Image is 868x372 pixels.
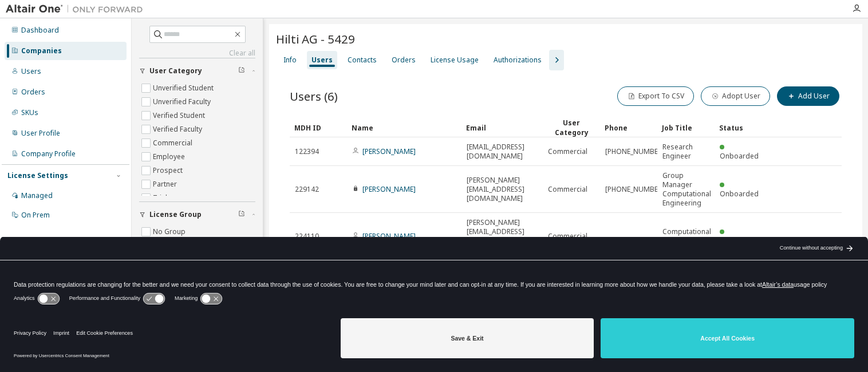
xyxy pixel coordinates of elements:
span: [PHONE_NUMBER] [605,147,664,156]
div: Company Profile [21,149,76,159]
label: Unverified Student [153,81,216,95]
div: License Settings [7,171,68,180]
span: Clear filter [238,210,245,219]
div: Companies [21,46,62,56]
button: User Category [139,58,255,84]
label: Employee [153,150,187,164]
div: Dashboard [21,26,59,35]
label: Commercial [153,136,195,150]
div: User Profile [21,129,60,138]
a: [PERSON_NAME] [362,147,416,156]
div: User Category [547,118,595,137]
label: Verified Faculty [153,122,204,136]
span: Commercial [548,147,587,156]
div: Email [466,118,538,137]
span: 122394 [295,147,319,156]
div: Contacts [348,56,377,65]
span: Research Engineer [662,143,709,161]
span: Hilti AG - 5429 [276,31,355,47]
div: Users [311,56,333,65]
div: Users [21,67,41,76]
span: 224110 [295,232,319,241]
div: Orders [21,88,45,97]
span: User Category [149,66,202,76]
div: Authorizations [494,56,542,65]
div: Status [719,118,767,137]
div: Orders [392,56,416,65]
div: License Usage [431,56,479,65]
span: [PHONE_NUMBER] [605,185,664,194]
div: SKUs [21,108,38,117]
span: Commercial [548,232,587,241]
label: Trial [153,191,169,205]
button: Add User [777,86,839,106]
span: Onboarded [720,189,759,199]
a: Clear all [139,49,255,58]
img: Altair One [6,3,149,15]
div: Job Title [662,118,710,137]
span: [PERSON_NAME][EMAIL_ADDRESS][DOMAIN_NAME] [467,176,538,203]
span: 229142 [295,185,319,194]
a: [PERSON_NAME] [362,184,416,194]
div: Info [283,56,297,65]
div: On Prem [21,211,50,220]
span: [EMAIL_ADDRESS][DOMAIN_NAME] [467,143,538,161]
span: Onboarded [720,151,759,161]
span: Clear filter [238,66,245,76]
label: Prospect [153,164,185,177]
div: Name [352,118,457,137]
label: Partner [153,177,179,191]
button: Adopt User [701,86,770,106]
div: MDH ID [294,118,342,137]
span: [PERSON_NAME][EMAIL_ADDRESS][PERSON_NAME][DOMAIN_NAME] [467,218,538,255]
span: Commercial [548,185,587,194]
span: Users (6) [290,88,338,104]
a: [PERSON_NAME] [362,231,416,241]
label: Verified Student [153,109,207,122]
button: Export To CSV [617,86,694,106]
span: Group Manager Computational Engineering [662,171,711,208]
div: Managed [21,191,53,200]
label: No Group [153,225,188,239]
label: Unverified Faculty [153,95,213,109]
div: Phone [605,118,653,137]
span: Computational Engineering [662,227,711,246]
button: License Group [139,202,255,227]
span: License Group [149,210,202,219]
